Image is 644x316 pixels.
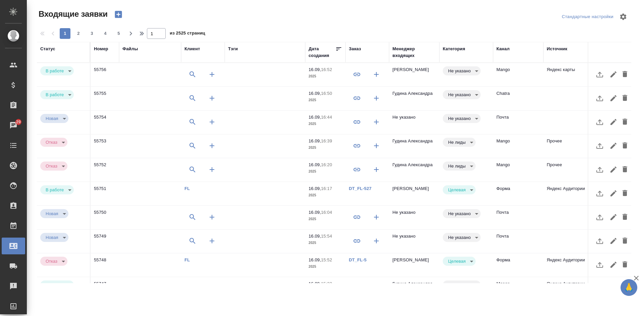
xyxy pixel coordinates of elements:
[91,63,119,86] td: 55756
[204,66,220,82] button: Создать клиента
[91,111,119,134] td: 55754
[592,114,608,130] button: Загрузить файл
[122,46,138,52] div: Файлы
[493,63,543,86] td: Mango
[543,134,594,158] td: Прочее
[184,162,201,178] button: Выбрать клиента
[170,29,205,39] span: из 2525 страниц
[446,116,473,121] button: Не указано
[619,233,631,249] button: Удалить
[592,209,608,225] button: Загрузить файл
[349,186,372,191] a: DT_FL-527
[184,46,200,52] div: Клиент
[309,234,321,239] p: 16.09,
[309,121,342,127] p: 2025
[443,162,490,171] div: Это спам, фрилансеры, текущие клиенты и т.д.
[44,92,66,98] button: В работе
[309,186,321,191] p: 16.09,
[349,138,365,154] button: Привязать к существующему заказу
[619,185,631,201] button: Удалить
[40,162,67,171] div: В работе
[321,210,332,215] p: 16:04
[592,280,608,297] button: Загрузить файл
[443,114,481,123] div: В работе
[349,162,365,178] button: Привязать к существующему заказу
[493,87,543,110] td: Chatra
[493,134,543,158] td: Mango
[309,91,321,96] p: 16.09,
[309,210,321,215] p: 16.09,
[100,30,111,37] span: 4
[349,257,367,262] a: DT_FL-5
[40,114,68,123] div: В работе
[309,263,342,270] p: 2025
[349,90,365,106] button: Привязать к существующему заказу
[493,253,543,277] td: Форма
[113,30,124,37] span: 5
[389,111,439,134] td: Не указано
[619,209,631,225] button: Удалить
[446,235,473,240] button: Не указано
[493,182,543,205] td: Форма
[309,73,342,80] p: 2025
[91,253,119,277] td: 55748
[608,114,619,130] button: Редактировать
[368,66,384,82] button: Создать заказ
[446,282,473,288] button: Не указано
[619,162,631,178] button: Удалить
[73,28,84,39] button: 2
[389,158,439,182] td: Гудина Александра
[368,280,384,297] button: Создать заказ
[321,186,332,191] p: 16:17
[40,46,55,52] div: Статус
[446,92,473,98] button: Не указано
[40,66,74,75] div: В работе
[184,209,201,225] button: Выбрать клиента
[44,282,66,288] button: В работе
[44,187,66,193] button: В работе
[309,216,342,223] p: 2025
[204,162,220,178] button: Создать клиента
[443,90,481,99] div: В работе
[368,233,384,249] button: Создать заказ
[443,46,465,52] div: Категория
[40,138,67,147] div: В работе
[608,138,619,154] button: Редактировать
[446,139,468,145] button: Не лиды
[100,28,111,39] button: 4
[309,46,335,59] div: Дата создания
[543,182,594,205] td: Яндекс Аудитории
[321,234,332,239] p: 15:54
[184,114,201,130] button: Выбрать клиента
[44,68,66,74] button: В работе
[592,138,608,154] button: Загрузить файл
[560,12,615,22] div: split button
[389,230,439,253] td: Не указано
[204,233,220,249] button: Создать клиента
[349,46,361,52] div: Заказ
[91,206,119,229] td: 55750
[493,158,543,182] td: Mango
[446,187,468,193] button: Целевая
[368,138,384,154] button: Создать заказ
[443,66,481,75] div: В работе
[446,211,473,216] button: Не указано
[91,134,119,158] td: 55753
[2,117,25,134] a: 29
[91,182,119,205] td: 55751
[44,116,60,121] button: Новая
[368,209,384,225] button: Создать заказ
[493,230,543,253] td: Почта
[12,119,25,125] span: 29
[184,280,201,297] button: Выбрать клиента
[184,233,201,249] button: Выбрать клиента
[44,258,59,264] button: Отказ
[204,114,220,130] button: Создать клиента
[44,163,59,169] button: Отказ
[389,206,439,229] td: Не указано
[87,28,97,39] button: 3
[493,206,543,229] td: Почта
[349,280,365,297] button: Привязать к существующему заказу
[309,162,321,167] p: 16.09,
[608,209,619,225] button: Редактировать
